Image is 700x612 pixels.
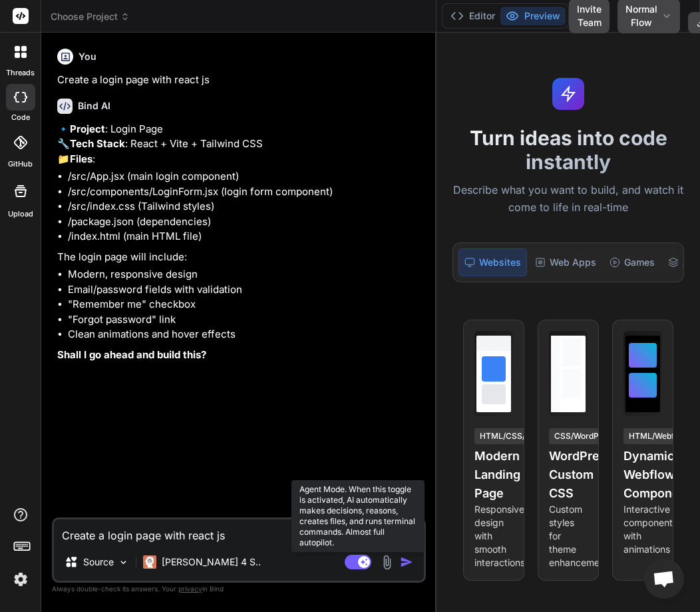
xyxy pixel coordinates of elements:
h1: Turn ideas into code instantly [444,126,692,174]
button: Editor [445,7,500,25]
div: Websites [458,248,527,276]
h6: Bind AI [78,99,110,113]
li: "Remember me" checkbox [68,297,423,312]
img: icon [400,555,413,569]
button: Preview [500,7,566,25]
label: code [11,112,30,123]
li: /src/App.jsx (main login component) [68,169,423,184]
li: Clean animations and hover effects [68,327,423,342]
a: Open chat [644,559,684,599]
li: /package.json (dependencies) [68,214,423,230]
p: Create a login page with react js [57,73,423,88]
p: Describe what you want to build, and watch it come to life in real-time [444,182,692,216]
li: "Forgot password" link [68,312,423,328]
img: Pick Models [118,557,129,568]
button: Agent Mode. When this toggle is activated, AI automatically makes decisions, reasons, creates fil... [342,554,374,570]
strong: Shall I go ahead and build this? [57,348,206,361]
p: Interactive components with animations [623,503,662,556]
label: threads [6,67,35,79]
p: Custom styles for theme enhancement [549,503,588,569]
p: [PERSON_NAME] 4 S.. [162,555,261,569]
strong: Files [70,153,92,165]
li: Modern, responsive design [68,267,423,282]
span: Choose Project [51,10,130,23]
p: The login page will include: [57,250,423,265]
label: GitHub [8,158,33,170]
div: HTML/CSS/JS [474,428,540,444]
p: Responsive design with smooth interactions [474,503,513,569]
li: /index.html (main HTML file) [68,229,423,244]
h4: Modern Landing Page [474,447,513,503]
strong: Project [70,123,105,135]
li: /src/components/LoginForm.jsx (login form component) [68,184,423,200]
h4: WordPress Custom CSS [549,447,588,503]
div: Games [604,248,660,276]
h4: Dynamic Webflow Component [623,447,662,503]
img: settings [9,568,32,591]
span: privacy [178,585,202,593]
li: /src/index.css (Tailwind styles) [68,199,423,214]
h6: You [79,50,96,63]
p: 🔹 : Login Page 🔧 : React + Vite + Tailwind CSS 📁 : [57,122,423,167]
p: Always double-check its answers. Your in Bind [52,583,426,595]
img: attachment [379,555,395,570]
strong: Tech Stack [70,137,125,150]
li: Email/password fields with validation [68,282,423,298]
label: Upload [8,208,33,220]
span: Normal Flow [625,3,657,29]
img: Claude 4 Sonnet [143,555,156,569]
p: Source [83,555,114,569]
div: CSS/WordPress [549,428,620,444]
div: Web Apps [530,248,602,276]
div: HTML/Webflow [623,428,693,444]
